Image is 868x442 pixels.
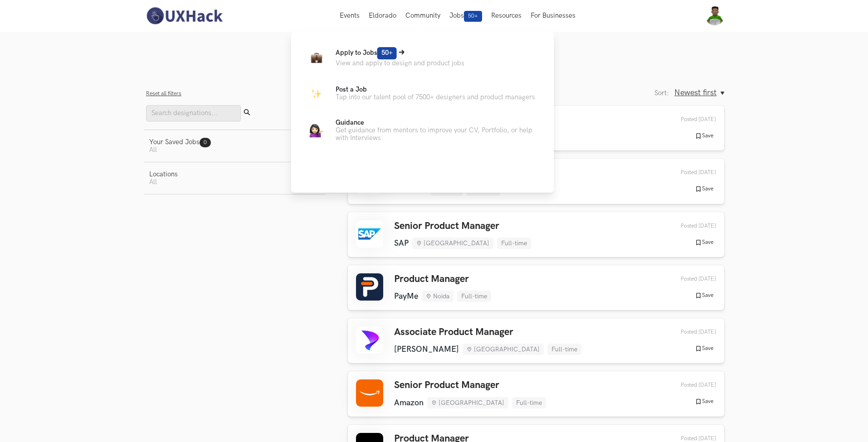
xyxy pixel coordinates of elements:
[464,11,482,22] span: 50+
[692,291,716,300] button: Save
[260,40,608,65] ul: Tabs Interface
[547,344,581,355] li: Full-time
[377,47,397,59] span: 50+
[394,220,531,232] h3: Senior Product Manager
[457,291,491,302] li: Full-time
[463,344,544,355] li: [GEOGRAPHIC_DATA]
[659,116,716,123] div: 15th Aug
[674,88,717,97] span: Newest first
[336,119,364,126] span: Guidance
[144,130,325,162] button: Your Saved Jobs0 All
[654,89,669,97] label: Sort:
[204,139,207,146] span: 0
[659,382,716,389] div: 14th Aug
[394,291,418,301] li: PayMe
[659,169,716,176] div: 15th Aug
[394,326,581,338] h3: Associate Product Manager
[149,178,157,186] span: All
[310,124,323,137] img: Guidance
[705,6,724,25] img: Your profile pic
[144,6,224,25] img: UXHack-logo.png
[692,398,716,406] button: Save
[149,146,157,154] span: All
[311,88,322,99] img: Parking
[306,46,540,68] a: BriefcaseApply to Jobs50+View and apply to design and product jobs
[692,238,716,247] button: Save
[659,435,716,442] div: 13th Aug
[427,397,508,408] li: [GEOGRAPHIC_DATA]
[512,397,546,408] li: Full-time
[311,52,322,63] img: Briefcase
[348,318,724,363] a: Associate Product Manager [PERSON_NAME] [GEOGRAPHIC_DATA] Full-time Posted [DATE] Save
[146,90,181,97] button: Reset all filters
[674,88,724,97] button: Newest first, Sort:
[394,345,459,354] li: [PERSON_NAME]
[497,238,531,249] li: Full-time
[692,132,716,140] button: Save
[336,126,540,142] p: Get guidance from mentors to improve your CV, Portfolio, or help with Interviews
[412,238,493,249] li: [GEOGRAPHIC_DATA]
[394,379,546,391] h3: Senior Product Manager
[659,276,716,282] div: 15th Aug
[348,212,724,257] a: Senior Product Manager SAP [GEOGRAPHIC_DATA] Full-time Posted [DATE] Save
[692,345,716,353] button: Save
[336,59,464,67] p: View and apply to design and product jobs
[659,223,716,229] div: 15th Aug
[348,265,724,310] a: Product Manager PayMe Noida Full-time Posted [DATE] Save
[394,238,409,248] li: SAP
[394,273,491,285] h3: Product Manager
[692,185,716,193] button: Save
[149,170,178,178] div: Locations
[306,83,540,104] a: ParkingPost a JobTap into our talent pool of 7500+ designers and product managers
[336,93,535,101] p: Tap into our talent pool of 7500+ designers and product managers
[394,398,424,408] li: Amazon
[336,49,397,57] span: Apply to Jobs
[348,371,724,416] a: Senior Product Manager Amazon [GEOGRAPHIC_DATA] Full-time Posted [DATE] Save
[336,86,367,93] span: Post a Job
[149,138,211,146] div: Your Saved Jobs
[422,291,454,302] li: Noida
[659,329,716,335] div: 15th Aug
[144,162,325,194] button: LocationsAll
[306,119,540,142] a: GuidanceGuidanceGet guidance from mentors to improve your CV, Portfolio, or help with Interviews
[146,105,241,121] input: Search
